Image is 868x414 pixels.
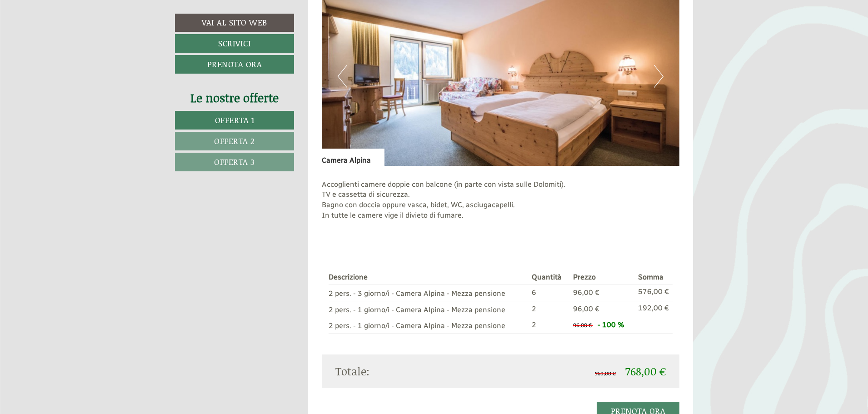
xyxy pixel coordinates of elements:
td: 192,00 € [634,301,673,317]
th: Quantità [528,270,569,284]
span: 96,00 € [573,322,592,329]
button: Previous [338,65,347,88]
th: Somma [634,270,673,284]
td: 2 pers. - 1 giorno/i - Camera Alpina - Mezza pensione [329,317,529,334]
span: 96,00 € [573,304,599,313]
span: 96,00 € [573,288,599,297]
div: Le nostre offerte [175,90,294,106]
p: Accoglienti camere doppie con balcone (in parte con vista sulle Dolomiti). TV e cassetta di sicur... [322,180,680,231]
a: Prenota ora [175,55,294,74]
td: 2 pers. - 1 giorno/i - Camera Alpina - Mezza pensione [329,301,529,317]
a: Vai al sito web [175,14,294,32]
div: Totale: [329,364,501,379]
span: 768,00 € [625,364,666,379]
div: Camera Alpina [322,149,384,166]
button: Next [654,65,663,88]
td: 2 [528,317,569,334]
span: - 100 % [598,320,624,329]
span: Offerta 1 [215,114,254,126]
a: Scrivici [175,34,294,53]
td: 2 [528,301,569,317]
span: Offerta 3 [214,156,255,168]
td: 6 [528,284,569,301]
th: Prezzo [569,270,634,284]
td: 576,00 € [634,284,673,301]
td: 2 pers. - 3 giorno/i - Camera Alpina - Mezza pensione [329,284,529,301]
th: Descrizione [329,270,529,284]
span: Offerta 2 [214,135,255,147]
span: 960,00 € [595,369,616,377]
